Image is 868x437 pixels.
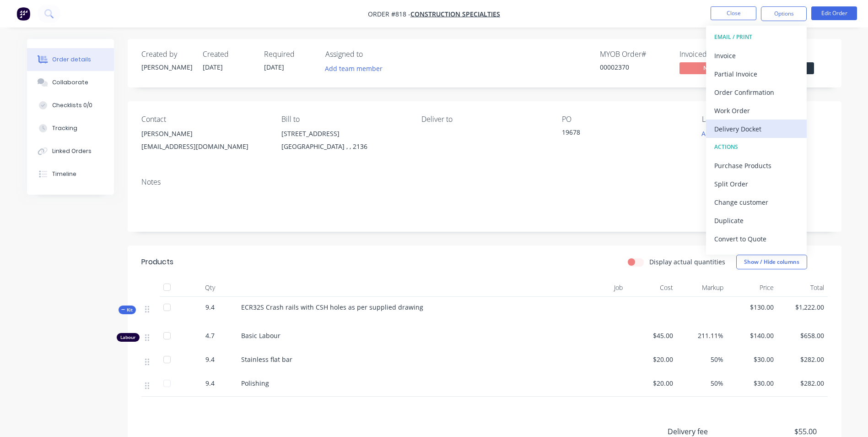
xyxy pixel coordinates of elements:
[119,306,136,314] div: Kit
[697,127,739,140] button: Add labels
[562,127,676,140] div: 19678
[141,140,267,153] div: [EMAIL_ADDRESS][DOMAIN_NAME]
[706,193,807,211] button: Change customer
[141,257,173,268] div: Products
[706,83,807,101] button: Order Confirmation
[121,306,133,313] span: Kit
[325,62,388,75] button: Add team member
[241,331,280,340] span: Basic Labour
[714,49,798,62] div: Invoice
[141,115,267,124] div: Contact
[714,86,798,99] div: Order Confirmation
[781,331,824,340] span: $658.00
[706,28,807,46] button: EMAIL / PRINT
[281,115,407,124] div: Bill to
[27,163,114,186] button: Timeline
[626,279,677,297] div: Cost
[325,50,417,59] div: Assigned to
[52,55,91,64] div: Order details
[679,50,748,59] div: Invoiced
[630,355,673,364] span: $20.00
[777,279,828,297] div: Total
[781,302,824,312] span: $1,222.00
[649,257,725,267] label: Display actual quantities
[680,331,723,340] span: 211.11%
[141,62,192,72] div: [PERSON_NAME]
[702,115,827,124] div: Labels
[714,141,798,153] div: ACTIONS
[706,138,807,156] button: ACTIONS
[205,355,215,364] span: 9.4
[52,101,92,109] div: Checklists 0/0
[281,127,407,157] div: [STREET_ADDRESS][GEOGRAPHIC_DATA] , , 2136
[680,355,723,364] span: 50%
[27,140,114,163] button: Linked Orders
[421,115,547,124] div: Deliver to
[117,333,140,342] div: Labour
[27,71,114,94] button: Collaborate
[714,159,798,172] div: Purchase Products
[320,62,387,75] button: Add team member
[630,331,673,340] span: $45.00
[714,214,798,227] div: Duplicate
[368,10,410,18] span: Order #818 -
[52,147,92,155] div: Linked Orders
[714,251,798,264] div: Archive
[731,302,774,312] span: $130.00
[714,196,798,209] div: Change customer
[714,31,798,43] div: EMAIL / PRINT
[731,378,774,388] span: $30.00
[781,355,824,364] span: $282.00
[141,178,828,186] div: Notes
[203,63,223,71] span: [DATE]
[714,232,798,246] div: Convert to Quote
[811,6,857,20] button: Edit Order
[706,120,807,138] button: Delivery Docket
[706,248,807,266] button: Archive
[736,255,807,269] button: Show / Hide columns
[205,302,215,312] span: 9.4
[706,65,807,83] button: Partial Invoice
[714,122,798,136] div: Delivery Docket
[27,117,114,140] button: Tracking
[27,94,114,117] button: Checklists 0/0
[749,426,816,437] span: $55.00
[706,46,807,65] button: Invoice
[27,48,114,71] button: Order details
[781,378,824,388] span: $282.00
[241,303,423,311] span: ECR32S Crash rails with CSH holes as per supplied drawing
[731,355,774,364] span: $30.00
[52,78,88,87] div: Collaborate
[630,378,673,388] span: $20.00
[141,50,192,59] div: Created by
[203,50,253,59] div: Created
[711,6,756,20] button: Close
[706,175,807,193] button: Split Order
[558,279,626,297] div: Job
[205,378,215,388] span: 9.4
[761,6,807,21] button: Options
[680,378,723,388] span: 50%
[183,279,237,297] div: Qty
[52,170,76,178] div: Timeline
[52,124,77,132] div: Tracking
[600,50,669,59] div: MYOB Order #
[714,67,798,81] div: Partial Invoice
[600,62,669,72] div: 00002370
[727,279,777,297] div: Price
[706,229,807,248] button: Convert to Quote
[714,177,798,191] div: Split Order
[281,140,407,153] div: [GEOGRAPHIC_DATA] , , 2136
[731,331,774,340] span: $140.00
[410,10,500,18] a: Construction Specialties
[241,379,269,388] span: Polishing
[706,156,807,175] button: Purchase Products
[264,50,314,59] div: Required
[706,211,807,229] button: Duplicate
[706,101,807,120] button: Work Order
[16,7,30,21] img: Factory
[677,279,727,297] div: Markup
[281,127,407,140] div: [STREET_ADDRESS]
[714,104,798,117] div: Work Order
